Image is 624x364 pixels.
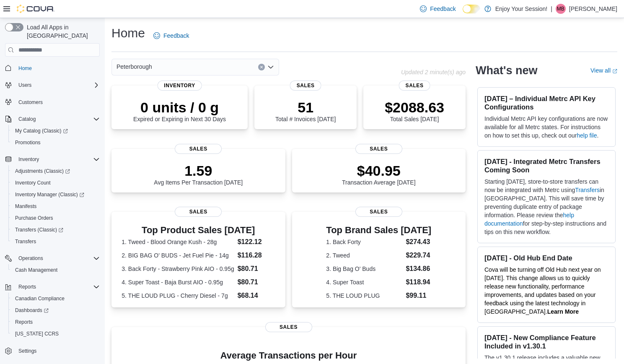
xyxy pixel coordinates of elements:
[133,99,226,122] div: Expired or Expiring in Next 30 Days
[12,329,100,339] span: Washington CCRS
[385,99,444,122] div: Total Sales [DATE]
[15,238,36,245] span: Transfers
[238,250,275,260] dd: $116.28
[2,113,103,125] button: Catalog
[326,278,402,286] dt: 4. Super Toast
[133,99,226,116] p: 0 units / 0 g
[15,346,40,356] a: Settings
[495,4,548,14] p: Enjoy Your Session!
[15,253,47,263] button: Operations
[8,212,103,224] button: Purchase Orders
[122,251,234,260] dt: 2. BIG BAG O' BUDS - Jet Fuel Pie - 14g
[2,96,103,108] button: Customers
[12,237,100,247] span: Transfers
[8,200,103,212] button: Manifests
[275,99,336,122] div: Total # Invoices [DATE]
[12,305,100,315] span: Dashboards
[238,264,275,274] dd: $80.71
[118,351,459,361] h4: Average Transactions per Hour
[122,225,275,235] h3: Top Product Sales [DATE]
[463,5,480,13] input: Dark Mode
[12,265,100,275] span: Cash Management
[399,81,430,91] span: Sales
[612,69,617,74] svg: External link
[326,265,402,273] dt: 3. Big Bag O' Buds
[430,5,456,13] span: Feedback
[2,153,103,165] button: Inventory
[12,138,100,148] span: Promotions
[577,132,597,139] a: help file
[12,166,100,176] span: Adjustments (Classic)
[15,62,100,73] span: Home
[326,291,402,300] dt: 5. THE LOUD PLUG
[15,97,100,107] span: Customers
[463,13,463,14] span: Dark Mode
[8,304,103,316] a: Dashboards
[154,162,243,179] p: 1.59
[12,190,88,200] a: Inventory Manager (Classic)
[18,99,43,106] span: Customers
[12,126,100,136] span: My Catalog (Classic)
[15,127,68,134] span: My Catalog (Classic)
[2,62,103,74] button: Home
[12,317,36,327] a: Reports
[17,5,54,13] img: Cova
[12,213,57,223] a: Purchase Orders
[12,265,61,275] a: Cash Management
[15,330,59,337] span: [US_STATE] CCRS
[15,346,100,356] span: Settings
[2,252,103,264] button: Operations
[484,94,608,111] h3: [DATE] – Individual Metrc API Key Configurations
[326,251,402,260] dt: 2. Tweed
[12,126,71,136] a: My Catalog (Classic)
[476,64,537,77] h2: What's new
[326,225,431,235] h3: Top Brand Sales [DATE]
[275,99,336,116] p: 51
[18,283,36,290] span: Reports
[15,179,51,186] span: Inventory Count
[290,81,321,91] span: Sales
[2,345,103,357] button: Settings
[18,348,36,354] span: Settings
[12,294,68,304] a: Canadian Compliance
[342,162,416,186] div: Transaction Average [DATE]
[15,80,100,90] span: Users
[12,329,62,339] a: [US_STATE] CCRS
[484,254,608,262] h3: [DATE] - Old Hub End Date
[406,250,431,260] dd: $229.74
[122,278,234,286] dt: 4. Super Toast - Baja Burst AIO - 0.95g
[15,154,100,164] span: Inventory
[238,237,275,247] dd: $122.12
[15,282,100,292] span: Reports
[8,125,103,137] a: My Catalog (Classic)
[157,81,202,91] span: Inventory
[15,114,100,124] span: Catalog
[8,177,103,189] button: Inventory Count
[547,308,579,315] strong: Learn More
[551,4,552,14] p: |
[15,215,53,221] span: Purchase Orders
[12,201,40,211] a: Manifests
[8,137,103,148] button: Promotions
[15,97,46,107] a: Customers
[15,80,35,90] button: Users
[12,201,100,211] span: Manifests
[175,144,222,154] span: Sales
[342,162,416,179] p: $40.95
[12,305,52,315] a: Dashboards
[15,114,39,124] button: Catalog
[15,168,70,174] span: Adjustments (Classic)
[12,237,39,247] a: Transfers
[326,238,402,246] dt: 1. Back Forty
[575,187,600,193] a: Transfers
[12,190,100,200] span: Inventory Manager (Classic)
[355,207,402,217] span: Sales
[406,291,431,301] dd: $99.11
[8,264,103,276] button: Cash Management
[15,191,84,198] span: Inventory Manager (Classic)
[23,23,100,40] span: Load All Apps in [GEOGRAPHIC_DATA]
[15,282,39,292] button: Reports
[175,207,222,217] span: Sales
[18,116,36,122] span: Catalog
[406,237,431,247] dd: $274.43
